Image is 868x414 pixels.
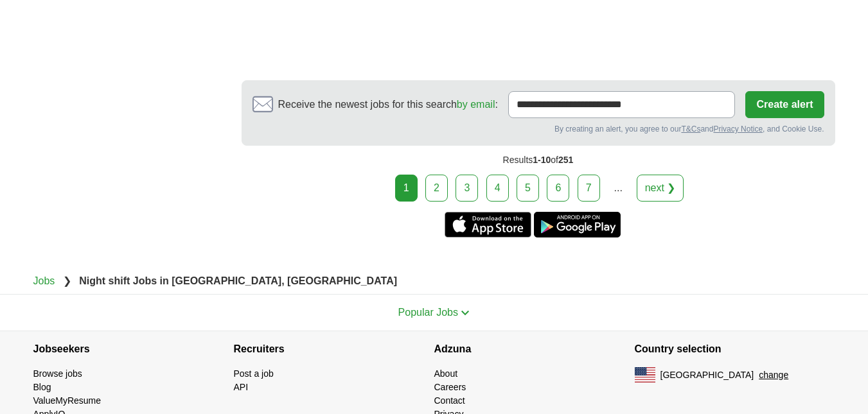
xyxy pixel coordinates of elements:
a: Post a job [234,368,274,379]
a: Privacy Notice [713,125,763,134]
h4: Country selection [635,331,835,367]
span: 251 [558,155,573,165]
a: 3 [456,175,478,202]
span: [GEOGRAPHIC_DATA] [660,368,754,382]
a: About [434,368,458,379]
a: Get the Android app [534,212,621,237]
a: 7 [578,175,600,202]
span: Popular Jobs [398,307,458,318]
a: 6 [547,175,569,202]
div: By creating an alert, you agree to our and , and Cookie Use. [252,123,824,135]
strong: Night shift Jobs in [GEOGRAPHIC_DATA], [GEOGRAPHIC_DATA] [79,275,397,286]
a: Careers [434,382,466,392]
a: ValueMyResume [33,395,102,406]
div: 1 [395,175,418,202]
div: ... [605,175,631,201]
a: next ❯ [637,175,684,202]
a: Blog [33,382,51,392]
a: by email [457,99,495,110]
a: Get the iPhone app [445,212,531,237]
a: 2 [425,175,448,202]
a: Contact [434,395,465,406]
div: Results of [242,146,835,175]
a: 5 [517,175,539,202]
a: Browse jobs [33,368,82,379]
a: 4 [486,175,509,202]
button: change [759,368,788,382]
a: T&Cs [681,125,700,134]
span: 1-10 [533,155,551,165]
span: ❯ [63,275,71,286]
img: US flag [635,367,655,383]
img: toggle icon [461,310,470,316]
a: Jobs [33,275,55,286]
span: Receive the newest jobs for this search : [278,97,498,112]
button: Create alert [745,91,824,118]
a: API [234,382,249,392]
